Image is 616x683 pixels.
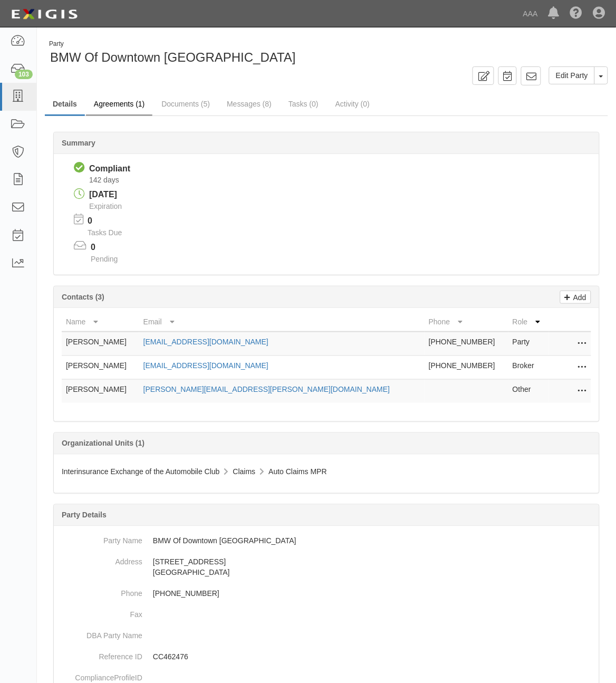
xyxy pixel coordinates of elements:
[58,583,142,599] dt: Phone
[58,552,595,583] dd: [STREET_ADDRESS] [GEOGRAPHIC_DATA]
[45,93,85,116] a: Details
[45,40,608,66] div: BMW Of Downtown Los Angeles
[58,583,595,604] dd: [PHONE_NUMBER]
[62,293,104,301] b: Contacts (3)
[508,332,549,356] td: Party
[89,163,130,175] div: Compliant
[89,176,119,184] span: Since 04/23/2025
[50,50,296,64] span: BMW Of Downtown [GEOGRAPHIC_DATA]
[508,312,549,332] th: Role
[143,385,390,393] a: [PERSON_NAME][EMAIL_ADDRESS][PERSON_NAME][DOMAIN_NAME]
[281,93,326,114] a: Tasks (0)
[425,355,508,379] td: [PHONE_NUMBER]
[139,312,425,332] th: Email
[425,312,508,332] th: Phone
[58,626,142,641] dt: DBA Party Name
[8,5,81,24] img: logo-5460c22ac91f19d4615b14bd174203de0afe785f0fc80cf4dbbc73dc1793850b.png
[91,242,131,254] p: 0
[58,604,142,620] dt: Fax
[560,291,591,304] a: Add
[58,647,142,662] dt: Reference ID
[571,291,586,303] p: Add
[508,379,549,403] td: Other
[219,93,280,114] a: Messages (8)
[328,93,378,114] a: Activity (0)
[62,468,220,476] span: Interinsurance Exchange of the Automobile Club
[58,531,142,546] dt: Party Name
[153,93,218,114] a: Documents (5)
[91,255,118,263] span: Pending
[89,202,122,210] span: Expiration
[62,379,139,403] td: [PERSON_NAME]
[62,511,107,520] b: Party Details
[62,439,145,448] b: Organizational Units (1)
[143,338,268,346] a: [EMAIL_ADDRESS][DOMAIN_NAME]
[425,332,508,356] td: [PHONE_NUMBER]
[49,40,296,49] div: Party
[268,468,326,476] span: Auto Claims MPR
[62,355,139,379] td: [PERSON_NAME]
[62,312,139,332] th: Name
[62,332,139,356] td: [PERSON_NAME]
[58,531,595,552] dd: BMW Of Downtown [GEOGRAPHIC_DATA]
[89,189,122,201] div: [DATE]
[62,139,95,147] b: Summary
[88,215,135,227] p: 0
[570,7,583,20] i: Help Center - Complianz
[233,468,256,476] span: Claims
[153,652,595,662] p: CC462476
[88,228,122,237] span: Tasks Due
[86,93,152,116] a: Agreements (1)
[143,361,268,370] a: [EMAIL_ADDRESS][DOMAIN_NAME]
[74,162,85,174] i: Compliant
[58,552,142,567] dt: Address
[508,355,549,379] td: Broker
[549,66,595,84] a: Edit Party
[518,3,543,24] a: AAA
[15,70,33,79] div: 103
